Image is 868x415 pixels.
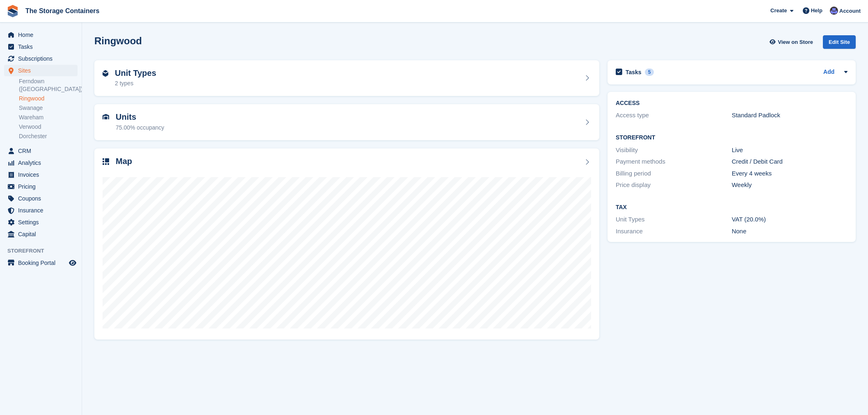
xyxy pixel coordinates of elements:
[116,112,164,122] h2: Units
[103,70,108,77] img: unit-type-icn-2b2737a686de81e16bb02015468b77c625bbabd49415b5ef34ead5e3b44a266d.svg
[19,78,78,93] a: Ferndown ([GEOGRAPHIC_DATA])
[732,169,848,178] div: Every 4 weeks
[732,215,848,224] div: VAT (20.0%)
[4,228,78,240] a: menu
[116,157,132,166] h2: Map
[4,157,78,169] a: menu
[19,132,78,140] a: Dorchester
[616,100,847,107] h2: ACCESS
[94,60,599,96] a: Unit Types 2 types
[616,215,732,224] div: Unit Types
[18,228,67,240] span: Capital
[7,247,82,255] span: Storefront
[18,181,67,192] span: Pricing
[4,169,78,180] a: menu
[732,180,848,190] div: Weekly
[732,227,848,236] div: None
[18,41,67,52] span: Tasks
[19,95,78,103] a: Ringwood
[823,35,856,52] a: Edit Site
[4,257,78,269] a: menu
[811,7,822,15] span: Help
[4,205,78,216] a: menu
[823,35,856,49] div: Edit Site
[18,145,67,157] span: CRM
[4,145,78,157] a: menu
[4,41,78,52] a: menu
[626,68,642,76] h2: Tasks
[18,29,67,41] span: Home
[823,68,834,77] a: Add
[103,158,109,165] img: map-icn-33ee37083ee616e46c38cad1a60f524a97daa1e2b2c8c0bc3eb3415660979fc1.svg
[115,79,156,88] div: 2 types
[616,227,732,236] div: Insurance
[4,53,78,64] a: menu
[94,148,599,340] a: Map
[18,257,67,269] span: Booking Portal
[94,35,142,46] h2: Ringwood
[770,7,787,15] span: Create
[18,53,67,64] span: Subscriptions
[616,135,847,141] h2: Storefront
[4,29,78,41] a: menu
[18,193,67,204] span: Coupons
[94,104,599,140] a: Units 75.00% occupancy
[768,35,816,49] a: View on Store
[115,68,156,78] h2: Unit Types
[616,180,732,190] div: Price display
[616,146,732,155] div: Visibility
[732,111,848,120] div: Standard Padlock
[830,7,838,15] img: Dan Excell
[18,217,67,228] span: Settings
[4,193,78,204] a: menu
[22,4,103,18] a: The Storage Containers
[778,38,813,46] span: View on Store
[732,146,848,155] div: Live
[19,114,78,121] a: Wareham
[19,123,78,131] a: Verwood
[616,111,732,120] div: Access type
[616,204,847,211] h2: Tax
[18,169,67,180] span: Invoices
[839,7,861,15] span: Account
[4,65,78,76] a: menu
[732,157,848,166] div: Credit / Debit Card
[616,169,732,178] div: Billing period
[68,258,78,268] a: Preview store
[103,114,109,120] img: unit-icn-7be61d7bf1b0ce9d3e12c5938cc71ed9869f7b940bace4675aadf7bd6d80202e.svg
[18,157,67,169] span: Analytics
[4,217,78,228] a: menu
[116,123,164,132] div: 75.00% occupancy
[19,104,78,112] a: Swanage
[7,5,19,17] img: stora-icon-8386f47178a22dfd0bd8f6a31ec36ba5ce8667c1dd55bd0f319d3a0aa187defe.svg
[645,68,654,76] div: 5
[4,181,78,192] a: menu
[18,65,67,76] span: Sites
[616,157,732,166] div: Payment methods
[18,205,67,216] span: Insurance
